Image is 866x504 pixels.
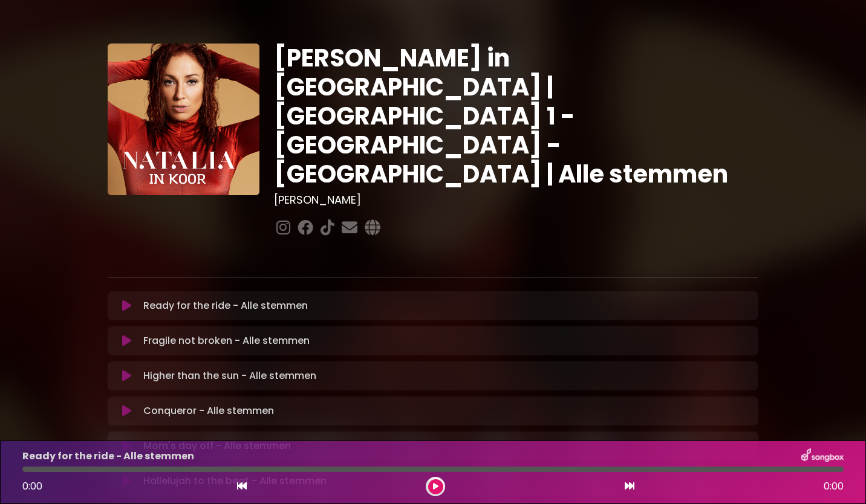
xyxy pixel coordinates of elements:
p: Ready for the ride - Alle stemmen [22,449,194,464]
p: Higher than the sun - Alle stemmen [143,369,316,383]
span: 0:00 [22,479,42,493]
img: YTVS25JmS9CLUqXqkEhs [108,44,259,195]
h1: [PERSON_NAME] in [GEOGRAPHIC_DATA] | [GEOGRAPHIC_DATA] 1 - [GEOGRAPHIC_DATA] - [GEOGRAPHIC_DATA] ... [274,44,758,189]
img: songbox-logo-white.png [801,448,844,464]
p: Ready for the ride - Alle stemmen [143,299,308,313]
h3: [PERSON_NAME] [274,193,758,207]
span: 0:00 [824,479,844,494]
p: Mom's day off - Alle stemmen [143,439,291,453]
p: Fragile not broken - Alle stemmen [143,334,310,348]
p: Conqueror - Alle stemmen [143,404,274,418]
